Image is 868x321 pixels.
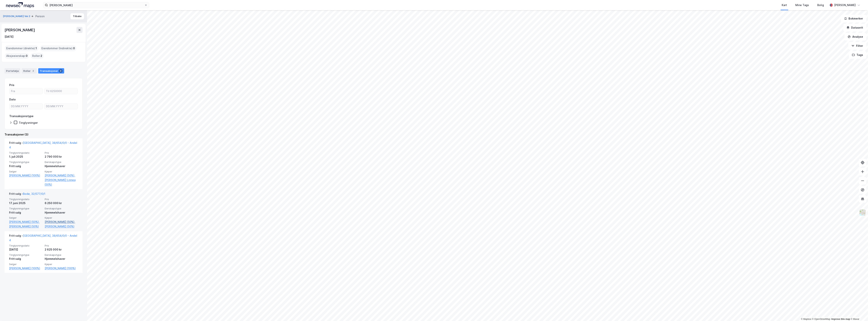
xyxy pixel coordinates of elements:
button: Tags [849,51,866,59]
span: Eierskapstype [45,253,78,257]
span: 2 [41,54,42,58]
div: Dato [9,97,16,102]
a: Bodø, 32/577/0/1 [23,192,45,195]
div: Fritt salg [9,210,42,215]
button: Analyse [845,33,866,41]
div: Transaksjoner [38,68,64,74]
a: [PERSON_NAME] Linnea (50%) [45,178,78,187]
a: [PERSON_NAME] (100%) [45,266,78,271]
input: Søk på adresse, matrikkel, gårdeiere, leietakere eller personer [48,2,144,8]
span: Tinglysningsdato [9,244,42,247]
span: Tinglysningsdato [9,198,42,201]
input: Fra [9,88,43,94]
span: 0 [73,46,75,51]
div: Kart [782,3,787,7]
a: [PERSON_NAME] (50%) [9,224,42,229]
input: Til 6250000 [44,88,78,94]
a: [GEOGRAPHIC_DATA], 38/654/0/0 - Andel 4 [9,234,77,242]
a: [GEOGRAPHIC_DATA], 38/654/0/0 - Andel 4 [9,141,77,149]
div: Fritt salg [9,164,42,168]
button: Bokmerker [841,15,866,22]
div: 17. juni 2025 [9,201,42,205]
a: [PERSON_NAME] (50%), [45,173,78,178]
div: Transaksjonstype [9,114,34,118]
span: Selger [9,263,42,266]
div: Hjemmelshaver [45,257,78,261]
span: Tinglysningstype [9,253,42,257]
div: Roller [22,68,37,74]
span: Selger [9,170,42,173]
div: Fritt salg [9,257,42,261]
button: Datasett [843,24,866,31]
span: Pris [45,151,78,154]
button: Filter [848,42,866,50]
div: Person [35,14,44,19]
div: Bolig [817,3,824,7]
span: Kjøper [45,170,78,173]
div: Fritt salg - [9,233,78,244]
div: 2 [31,69,35,73]
div: [PERSON_NAME] [5,27,36,33]
div: Kontrollprogram for chat [849,303,868,321]
div: Fritt salg - [9,192,45,198]
button: Tilbake [70,13,84,19]
div: 1. juli 2025 [9,154,42,159]
a: [PERSON_NAME] (100%) [9,266,42,271]
div: Portefølje [5,68,20,74]
a: [PERSON_NAME] (50%) [45,224,78,229]
div: Hjemmelshaver [45,210,78,215]
iframe: Chat Widget [849,303,868,321]
div: Roller : [31,53,44,59]
div: Hjemmelshaver [45,164,78,168]
div: Tinglysninger [19,121,38,124]
a: [PERSON_NAME] (100%) [9,173,42,178]
a: Improve this map [831,318,850,320]
span: Eierskapstype [45,160,78,164]
div: Aksjeeierskap : [5,53,29,59]
div: [PERSON_NAME] [834,3,856,7]
div: Transaksjoner (3) [5,132,83,137]
div: 2 790 000 kr [45,154,78,159]
img: Z [859,209,866,216]
span: Kjøper [45,216,78,219]
span: 1 [36,46,37,51]
div: Fritt salg - [9,141,78,151]
div: Eiendommer (Indirekte) : [40,45,76,51]
span: 0 [26,54,28,58]
div: Eiendommer (direkte) : [5,45,38,51]
div: 6 250 000 kr [45,201,78,205]
div: Pris [9,83,14,87]
span: Tinglysningstype [9,207,42,210]
input: DD.MM.YYYY [44,103,78,109]
span: Pris [45,198,78,201]
div: 2 625 000 kr [45,247,78,252]
a: [PERSON_NAME] (50%), [45,220,78,224]
a: OpenStreetMap [812,318,831,320]
span: Tinglysningsdato [9,151,42,154]
a: [PERSON_NAME] (50%), [9,220,42,224]
img: logo.a4113a55bc3d86da70a041830d287a7e.svg [6,2,34,8]
div: Mine Tags [796,3,809,7]
button: [PERSON_NAME] Vei 2 [3,14,31,18]
a: Mapbox [801,318,811,320]
span: Kjøper [45,263,78,266]
div: [DATE] [5,34,13,39]
div: 3 [59,69,63,73]
span: Selger [9,216,42,219]
span: Pris [45,244,78,247]
span: Tinglysningstype [9,160,42,164]
span: Eierskapstype [45,207,78,210]
input: DD.MM.YYYY [9,103,43,109]
div: [DATE] [9,247,42,252]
